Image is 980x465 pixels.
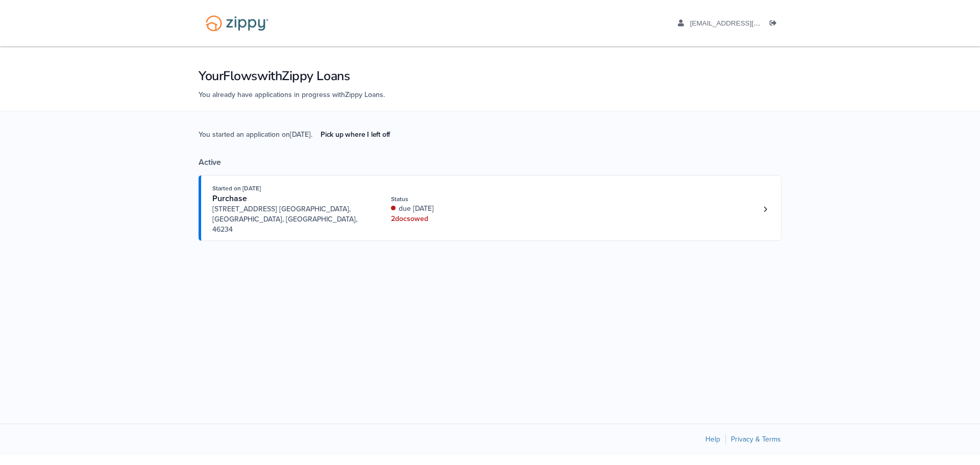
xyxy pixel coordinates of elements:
a: Privacy & Terms [731,435,781,444]
span: amandatye430@gmail.com [690,19,807,27]
div: Active [199,157,781,167]
div: due [DATE] [391,204,527,214]
a: Help [705,435,720,444]
a: edit profile [678,19,807,30]
span: You started an application on [DATE] . [199,129,398,157]
a: Pick up where I left off [312,126,398,143]
span: [STREET_ADDRESS] [GEOGRAPHIC_DATA], [GEOGRAPHIC_DATA], [GEOGRAPHIC_DATA], 46234 [212,204,368,235]
div: Status [391,194,527,204]
a: Open loan 4215724 [199,175,781,241]
span: You already have applications in progress with Zippy Loans . [199,90,385,99]
span: Purchase [212,193,247,204]
img: Logo [199,10,275,36]
a: Loan number 4215724 [757,202,773,217]
h1: Your Flows with Zippy Loans [199,67,781,85]
a: Log out [770,19,781,30]
span: Started on [DATE] [212,185,261,192]
div: 2 doc s owed [391,214,527,224]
